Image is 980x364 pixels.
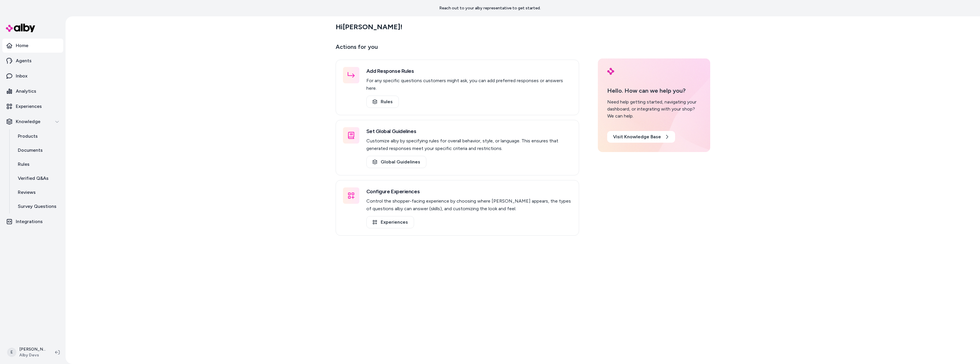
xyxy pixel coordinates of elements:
[12,129,63,143] a: Products
[16,103,42,110] p: Experiences
[2,84,63,98] a: Analytics
[19,346,46,352] p: [PERSON_NAME]
[336,42,579,56] p: Actions for you
[7,348,16,357] span: E
[2,215,63,229] a: Integrations
[366,187,572,196] h3: Configure Experiences
[607,99,701,120] div: Need help getting started, navigating your dashboard, or integrating with your shop? We can help.
[366,77,572,92] p: For any specific questions customers might ask, you can add preferred responses or answers here.
[366,216,414,228] a: Experiences
[2,69,63,83] a: Inbox
[607,68,614,75] img: alby Logo
[607,86,701,95] p: Hello. How can we help you?
[16,218,43,225] p: Integrations
[19,352,46,358] span: Alby Devs
[2,115,63,129] button: Knowledge
[366,67,572,75] h3: Add Response Rules
[16,57,32,64] p: Agents
[18,203,56,210] p: Survey Questions
[12,185,63,199] a: Reviews
[2,54,63,68] a: Agents
[12,171,63,185] a: Verified Q&As
[18,147,43,154] p: Documents
[2,39,63,53] a: Home
[12,199,63,213] a: Survey Questions
[607,131,675,143] a: Visit Knowledge Base
[336,23,402,31] h2: Hi [PERSON_NAME] !
[6,24,35,32] img: alby Logo
[16,118,40,125] p: Knowledge
[366,127,572,135] h3: Set Global Guidelines
[366,156,426,168] a: Global Guidelines
[366,96,399,108] a: Rules
[12,157,63,171] a: Rules
[12,143,63,157] a: Documents
[4,343,50,362] button: E[PERSON_NAME]Alby Devs
[366,197,572,213] p: Control the shopper-facing experience by choosing where [PERSON_NAME] appears, the types of quest...
[18,175,49,182] p: Verified Q&As
[16,42,28,49] p: Home
[16,88,36,95] p: Analytics
[18,133,38,140] p: Products
[439,5,541,11] p: Reach out to your alby representative to get started.
[16,73,28,80] p: Inbox
[366,137,572,152] p: Customize alby by specifying rules for overall behavior, style, or language. This ensures that ge...
[2,99,63,113] a: Experiences
[18,189,36,196] p: Reviews
[18,161,30,168] p: Rules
